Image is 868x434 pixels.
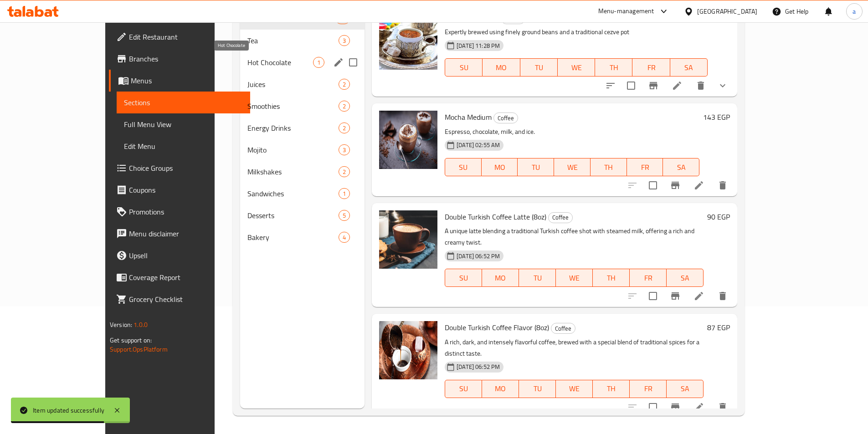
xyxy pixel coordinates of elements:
[240,204,365,226] div: Desserts5
[379,210,437,269] img: Double Turkish Coffee Latte (8oz)
[449,271,478,285] span: SU
[486,61,516,74] span: MO
[109,223,250,245] a: Menu disclaimer
[712,174,734,196] button: delete
[247,79,339,90] span: Juices
[711,11,730,24] h6: 0 EGP
[697,6,757,16] div: [GEOGRAPHIC_DATA]
[599,61,629,74] span: TH
[445,110,492,124] span: Mocha Medium
[523,382,552,395] span: TU
[339,102,349,111] span: 2
[664,396,686,418] button: Branch-specific-item
[449,61,479,74] span: SU
[560,382,589,395] span: WE
[853,6,856,16] span: a
[551,323,575,334] span: Coffee
[117,135,250,157] a: Edit Menu
[313,57,324,68] div: items
[445,126,699,138] p: Espresso, chocolate, milk, and ice.
[109,48,250,70] a: Branches
[670,271,700,285] span: SA
[600,75,621,97] button: sort-choices
[670,58,708,77] button: SA
[667,380,704,398] button: SA
[129,228,243,239] span: Menu disclaimer
[339,80,349,89] span: 2
[494,113,518,123] span: Coffee
[313,58,324,67] span: 1
[703,111,730,123] h6: 143 EGP
[520,58,558,77] button: TU
[129,184,243,195] span: Coupons
[627,158,663,176] button: FR
[247,123,339,133] span: Energy Drinks
[593,269,630,287] button: TH
[591,158,627,176] button: TH
[667,161,696,174] span: SA
[643,286,663,306] span: Select to update
[453,41,503,50] span: [DATE] 11:28 PM
[548,212,573,223] div: Coffee
[445,158,482,176] button: SU
[247,101,339,112] span: Smoothies
[247,35,339,46] div: Tea
[693,180,704,191] a: Edit menu item
[339,232,350,243] div: items
[110,343,168,355] a: Support.OpsPlatform
[247,210,339,221] span: Desserts
[521,161,550,174] span: TU
[339,123,350,133] div: items
[247,188,339,199] div: Sandwiches
[109,201,250,223] a: Promotions
[519,269,556,287] button: TU
[486,271,515,285] span: MO
[453,252,503,260] span: [DATE] 06:52 PM
[240,183,365,204] div: Sandwiches1
[519,380,556,398] button: TU
[523,271,552,285] span: TU
[129,31,243,42] span: Edit Restaurant
[339,168,349,176] span: 2
[674,61,704,74] span: SA
[109,245,250,266] a: Upsell
[247,232,339,243] span: Bakery
[453,141,503,149] span: [DATE] 02:55 AM
[339,101,350,112] div: items
[247,144,339,155] div: Mojito
[556,380,593,398] button: WE
[518,158,554,176] button: TU
[707,210,730,223] h6: 90 EGP
[554,158,591,176] button: WE
[129,206,243,217] span: Promotions
[712,285,734,307] button: delete
[630,380,667,398] button: FR
[560,271,589,285] span: WE
[445,58,483,77] button: SU
[482,380,519,398] button: MO
[445,26,708,38] p: Expertly brewed using finely ground beans and a traditional cezve pot
[485,161,514,174] span: MO
[339,211,349,220] span: 5
[449,161,478,174] span: SU
[486,382,515,395] span: MO
[664,174,686,196] button: Branch-specific-item
[549,212,572,223] span: Coffee
[636,61,666,74] span: FR
[643,398,663,417] span: Select to update
[632,58,670,77] button: FR
[117,92,250,113] a: Sections
[483,58,520,77] button: MO
[663,158,699,176] button: SA
[596,382,626,395] span: TH
[445,337,704,359] p: A rich, dark, and intensely flavorful coffee, brewed with a special blend of traditional spices f...
[596,271,626,285] span: TH
[109,179,250,201] a: Coupons
[247,57,313,68] span: Hot Chocolate
[717,80,728,91] svg: Show Choices
[240,4,365,252] nav: Menu sections
[129,163,243,174] span: Choice Groups
[129,53,243,64] span: Branches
